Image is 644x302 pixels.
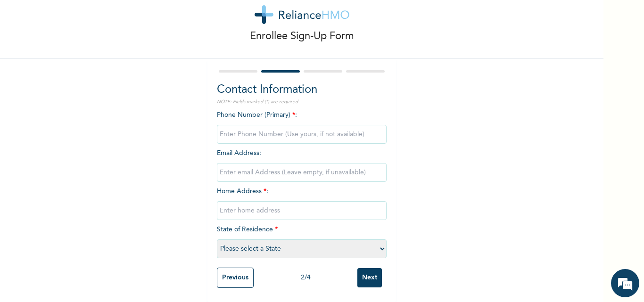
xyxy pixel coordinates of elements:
h2: Contact Information [217,82,387,98]
p: NOTE: Fields marked (*) are required [217,98,387,106]
input: Enter home address [217,201,387,220]
span: We're online! [55,100,130,195]
p: Enrollee Sign-Up Form [250,29,354,44]
div: FAQs [92,253,180,282]
input: Enter email Address (Leave empty, if unavailable) [217,163,387,182]
img: logo [255,5,349,24]
input: Next [357,268,382,287]
div: Minimize live chat window [155,5,177,27]
span: Conversation [5,269,92,276]
input: Enter Phone Number (Use yours, if not available) [217,125,387,144]
div: Chat with us now [63,53,173,65]
span: State of Residence [217,226,387,252]
div: Navigation go back [10,52,25,66]
textarea: Type your message and hit 'Enter' [5,220,180,253]
div: 2 / 4 [254,273,357,283]
img: d_794563401_company_1708531726252_794563401 [32,47,52,71]
span: Home Address : [217,188,387,214]
input: Previous [217,268,254,288]
span: Email Address : [217,150,387,176]
span: Phone Number (Primary) : [217,112,387,138]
